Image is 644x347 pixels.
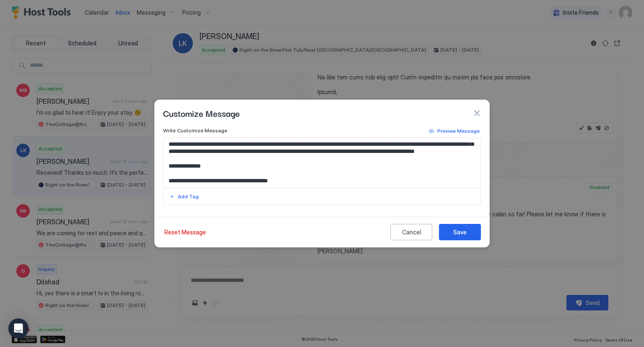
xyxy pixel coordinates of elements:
div: Reset Message [164,228,206,237]
button: Cancel [390,224,432,240]
div: Open Intercom Messenger [8,318,29,339]
button: Add Tag [168,192,200,202]
span: Customize Message [163,107,240,119]
div: Add Tag [178,193,199,200]
span: Write Customize Message [163,127,227,134]
div: Cancel [402,228,421,237]
textarea: Input Field [164,138,481,188]
button: Preview Message [428,126,481,136]
div: Preview Message [437,127,480,135]
div: Save [453,228,467,237]
button: Reset Message [163,224,207,240]
button: Save [439,224,481,240]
